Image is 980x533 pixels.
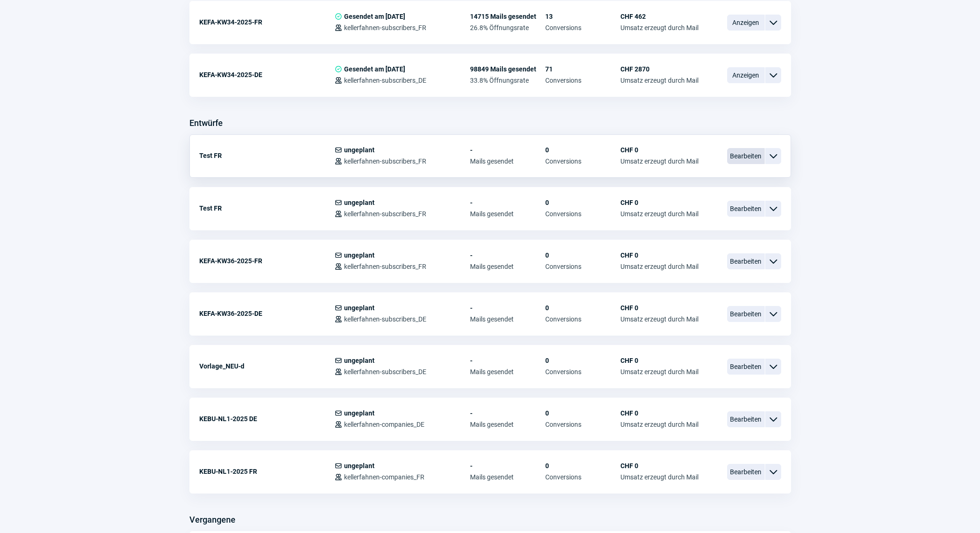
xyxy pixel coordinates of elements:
[470,210,545,218] span: Mails gesendet
[344,304,375,312] span: ungeplant
[470,263,545,270] span: Mails gesendet
[727,359,765,375] span: Bearbeiten
[344,210,426,218] span: kellerfahnen-subscribers_FR
[470,24,545,31] span: 26.8% Öffnungsrate
[344,24,426,31] span: kellerfahnen-subscribers_FR
[620,409,698,417] span: CHF 0
[620,146,698,154] span: CHF 0
[470,315,545,323] span: Mails gesendet
[470,473,545,481] span: Mails gesendet
[344,251,375,259] span: ungeplant
[727,148,765,164] span: Bearbeiten
[727,464,765,480] span: Bearbeiten
[620,421,698,428] span: Umsatz erzeugt durch Mail
[620,65,698,73] span: CHF 2870
[545,24,620,31] span: Conversions
[727,201,765,217] span: Bearbeiten
[344,157,426,165] span: kellerfahnen-subscribers_FR
[545,251,620,259] span: 0
[727,67,765,83] span: Anzeigen
[199,357,335,376] div: Vorlage_NEU-d
[470,13,545,20] span: 14715 Mails gesendet
[545,13,620,20] span: 13
[199,251,335,270] div: KEFA-KW36-2025-FR
[620,157,698,165] span: Umsatz erzeugt durch Mail
[470,157,545,165] span: Mails gesendet
[199,146,335,165] div: Test FR
[620,199,698,206] span: CHF 0
[470,304,545,312] span: -
[189,116,223,131] h3: Entwürfe
[199,13,335,31] div: KEFA-KW34-2025-FR
[344,199,375,206] span: ungeplant
[620,251,698,259] span: CHF 0
[545,77,620,84] span: Conversions
[545,65,620,73] span: 71
[620,210,698,218] span: Umsatz erzeugt durch Mail
[470,368,545,376] span: Mails gesendet
[620,368,698,376] span: Umsatz erzeugt durch Mail
[344,409,375,417] span: ungeplant
[199,199,335,218] div: Test FR
[470,462,545,470] span: -
[470,421,545,428] span: Mails gesendet
[344,315,426,323] span: kellerfahnen-subscribers_DE
[470,146,545,154] span: -
[470,357,545,364] span: -
[620,473,698,481] span: Umsatz erzeugt durch Mail
[727,306,765,322] span: Bearbeiten
[545,315,620,323] span: Conversions
[344,368,426,376] span: kellerfahnen-subscribers_DE
[620,304,698,312] span: CHF 0
[620,462,698,470] span: CHF 0
[545,304,620,312] span: 0
[470,251,545,259] span: -
[620,77,698,84] span: Umsatz erzeugt durch Mail
[727,15,765,31] span: Anzeigen
[199,304,335,323] div: KEFA-KW36-2025-DE
[545,421,620,428] span: Conversions
[545,409,620,417] span: 0
[344,421,424,428] span: kellerfahnen-companies_DE
[199,462,335,481] div: KEBU-NL1-2025 FR
[199,409,335,428] div: KEBU-NL1-2025 DE
[344,77,426,84] span: kellerfahnen-subscribers_DE
[470,77,545,84] span: 33.8% Öffnungsrate
[344,263,426,270] span: kellerfahnen-subscribers_FR
[545,462,620,470] span: 0
[470,199,545,206] span: -
[620,315,698,323] span: Umsatz erzeugt durch Mail
[199,65,335,84] div: KEFA-KW34-2025-DE
[620,263,698,270] span: Umsatz erzeugt durch Mail
[620,13,698,20] span: CHF 462
[344,13,405,20] span: Gesendet am [DATE]
[620,24,698,31] span: Umsatz erzeugt durch Mail
[344,65,405,73] span: Gesendet am [DATE]
[545,199,620,206] span: 0
[545,210,620,218] span: Conversions
[470,409,545,417] span: -
[545,157,620,165] span: Conversions
[470,65,545,73] span: 98849 Mails gesendet
[344,462,375,470] span: ungeplant
[727,411,765,427] span: Bearbeiten
[620,357,698,364] span: CHF 0
[189,512,235,527] h3: Vergangene
[545,357,620,364] span: 0
[545,473,620,481] span: Conversions
[344,357,375,364] span: ungeplant
[344,146,375,154] span: ungeplant
[344,473,424,481] span: kellerfahnen-companies_FR
[545,368,620,376] span: Conversions
[545,263,620,270] span: Conversions
[727,253,765,269] span: Bearbeiten
[545,146,620,154] span: 0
